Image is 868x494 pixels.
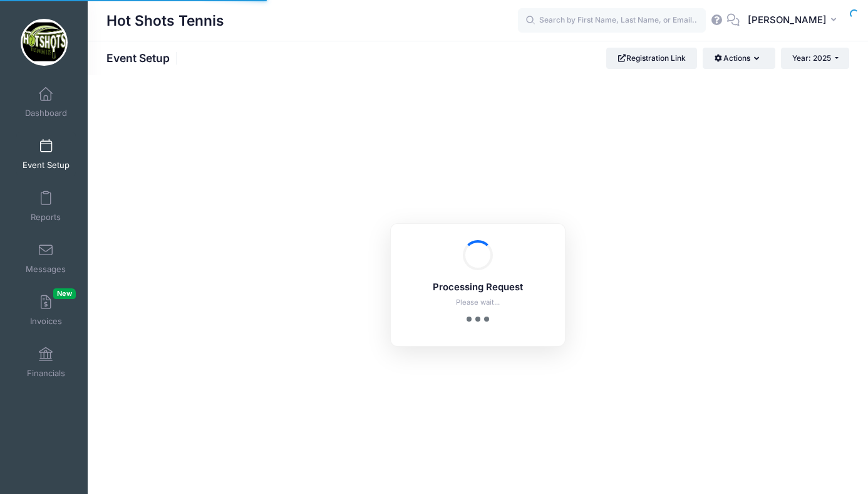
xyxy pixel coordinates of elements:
p: Please wait... [407,297,549,308]
span: Messages [26,264,66,275]
span: Year: 2025 [792,53,831,63]
a: Reports [16,184,76,228]
h5: Processing Request [407,282,549,293]
button: Actions [703,48,775,69]
span: Dashboard [25,108,67,118]
span: Reports [31,212,61,223]
a: InvoicesNew [16,288,76,332]
button: [PERSON_NAME] [740,6,849,35]
button: Year: 2025 [781,48,849,69]
a: Event Setup [16,132,76,176]
a: Registration Link [606,48,697,69]
span: Financials [27,368,65,379]
h1: Hot Shots Tennis [106,6,224,35]
a: Dashboard [16,80,76,124]
span: Invoices [30,316,62,327]
h1: Event Setup [106,51,180,65]
a: Messages [16,236,76,280]
input: Search by First Name, Last Name, or Email... [518,8,706,33]
span: Event Setup [23,160,70,171]
span: [PERSON_NAME] [748,13,827,27]
a: Financials [16,340,76,384]
span: New [53,288,76,299]
img: Hot Shots Tennis [21,19,68,66]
